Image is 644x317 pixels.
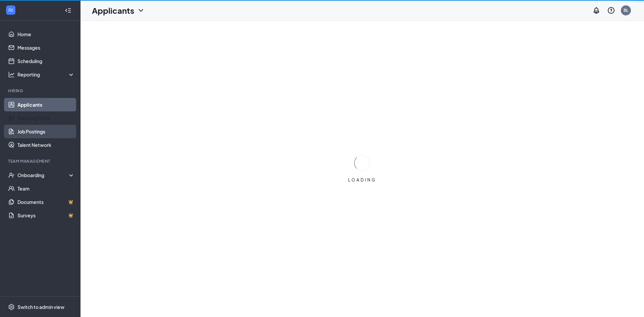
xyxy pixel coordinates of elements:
[8,304,15,310] svg: Settings
[8,88,73,94] div: Hiring
[17,111,75,125] a: Sourcing Tools
[17,182,75,195] a: Team
[17,71,75,78] div: Reporting
[8,158,73,164] div: Team Management
[17,209,75,222] a: SurveysCrown
[65,7,71,14] svg: Collapse
[345,177,379,183] div: LOADING
[92,5,134,16] h1: Applicants
[17,125,75,138] a: Job Postings
[592,6,600,14] svg: Notifications
[17,304,64,310] div: Switch to admin view
[17,54,75,68] a: Scheduling
[137,6,145,14] svg: ChevronDown
[607,6,615,14] svg: QuestionInfo
[17,138,75,152] a: Talent Network
[17,28,75,41] a: Home
[17,195,75,209] a: DocumentsCrown
[7,7,14,13] svg: WorkstreamLogo
[8,71,15,78] svg: Analysis
[17,172,69,178] div: Onboarding
[8,172,15,178] svg: UserCheck
[624,7,628,13] div: BL
[17,98,75,111] a: Applicants
[17,41,75,54] a: Messages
